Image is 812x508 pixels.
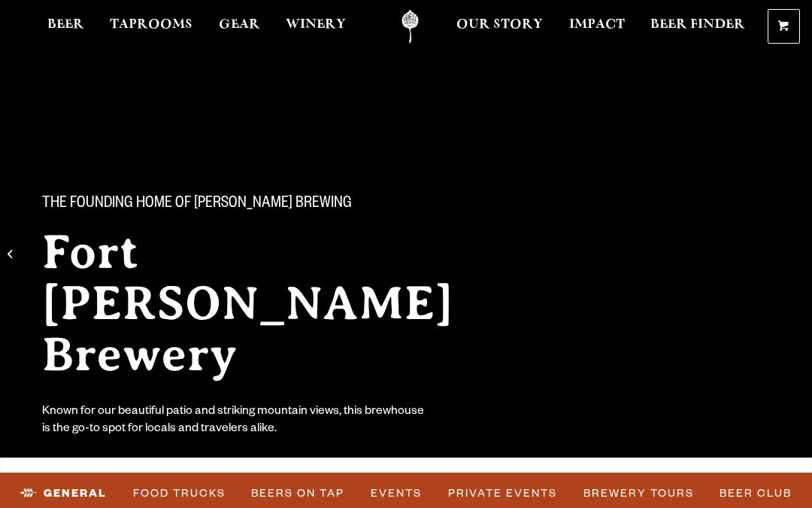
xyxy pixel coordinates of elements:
[110,19,192,31] span: Taprooms
[276,10,356,44] a: Winery
[559,10,635,44] a: Impact
[382,10,438,44] a: Odell Home
[42,404,427,439] div: Known for our beautiful patio and striking mountain views, this brewhouse is the go-to spot for l...
[38,10,94,44] a: Beer
[42,195,352,214] span: The Founding Home of [PERSON_NAME] Brewing
[650,19,745,31] span: Beer Finder
[286,19,346,31] span: Winery
[447,10,553,44] a: Our Story
[456,19,543,31] span: Our Story
[209,10,270,44] a: Gear
[569,19,625,31] span: Impact
[641,10,755,44] a: Beer Finder
[219,19,260,31] span: Gear
[47,19,84,31] span: Beer
[100,10,202,44] a: Taprooms
[42,227,511,380] h2: Fort [PERSON_NAME] Brewery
